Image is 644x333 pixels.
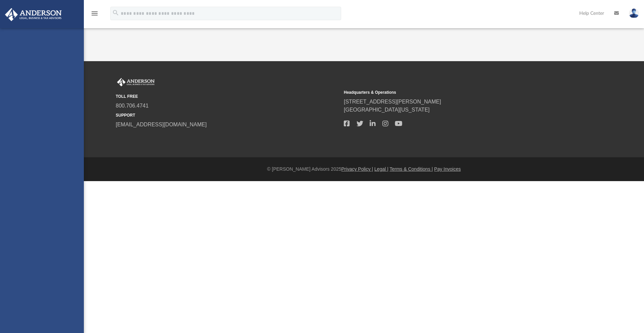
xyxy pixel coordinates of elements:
small: SUPPORT [116,112,339,118]
a: Privacy Policy | [341,166,373,172]
small: TOLL FREE [116,93,339,99]
a: [EMAIL_ADDRESS][DOMAIN_NAME] [116,122,207,127]
small: Headquarters & Operations [344,89,567,95]
img: Anderson Advisors Platinum Portal [3,8,64,21]
a: 800.706.4741 [116,103,149,109]
a: Terms & Conditions | [390,166,433,172]
a: Legal | [374,166,388,172]
a: menu [91,13,99,17]
a: [GEOGRAPHIC_DATA][US_STATE] [344,107,430,113]
img: Anderson Advisors Platinum Portal [116,78,156,87]
img: User Pic [629,8,639,18]
a: [STREET_ADDRESS][PERSON_NAME] [344,99,441,105]
i: search [112,9,119,16]
i: menu [91,9,99,17]
div: © [PERSON_NAME] Advisors 2025 [84,166,644,173]
a: Pay Invoices [434,166,461,172]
